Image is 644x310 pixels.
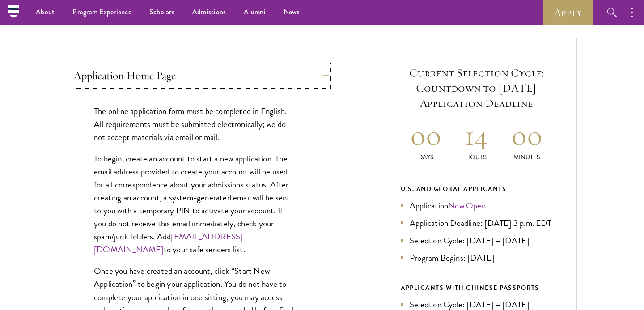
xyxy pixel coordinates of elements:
h5: Current Selection Cycle: Countdown to [DATE] Application Deadline [401,65,552,111]
button: Application Home Page [74,65,329,86]
h2: 14 [451,119,502,153]
a: [EMAIL_ADDRESS][DOMAIN_NAME] [94,230,243,256]
h2: 00 [501,119,552,153]
p: Days [401,153,451,162]
li: Application [401,199,552,212]
div: U.S. and Global Applicants [401,183,552,195]
p: To begin, create an account to start a new application. The email address provided to create your... [94,152,295,256]
h2: 00 [401,119,451,153]
li: Application Deadline: [DATE] 3 p.m. EDT [401,217,552,229]
div: APPLICANTS WITH CHINESE PASSPORTS [401,282,552,293]
p: Hours [451,153,502,162]
li: Selection Cycle: [DATE] – [DATE] [401,234,552,247]
p: The online application form must be completed in English. All requirements must be submitted elec... [94,105,295,144]
p: Minutes [501,153,552,162]
li: Program Begins: [DATE] [401,251,552,264]
a: Now Open [448,199,486,212]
